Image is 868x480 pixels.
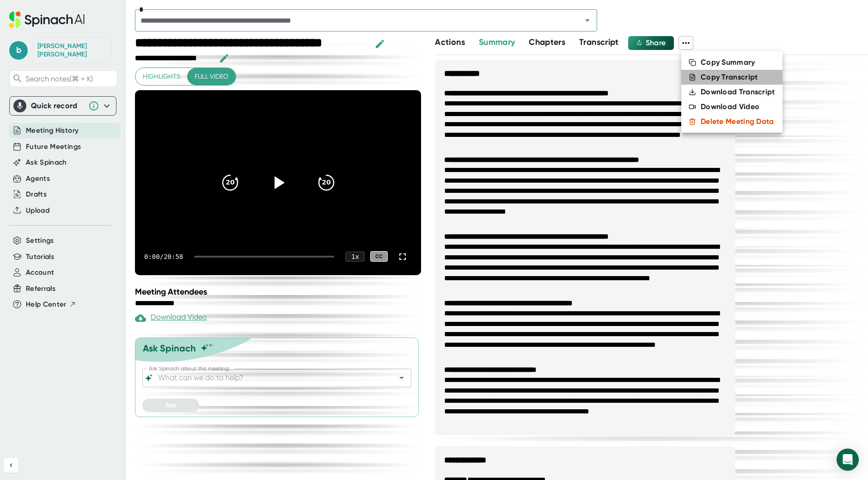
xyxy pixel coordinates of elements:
div: Delete Meeting Data [701,117,774,126]
div: Copy Summary [701,58,755,67]
div: Download Transcript [701,87,775,97]
div: Open Intercom Messenger [837,449,859,471]
div: Copy Transcript [701,73,758,82]
div: Download Video [701,102,759,111]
